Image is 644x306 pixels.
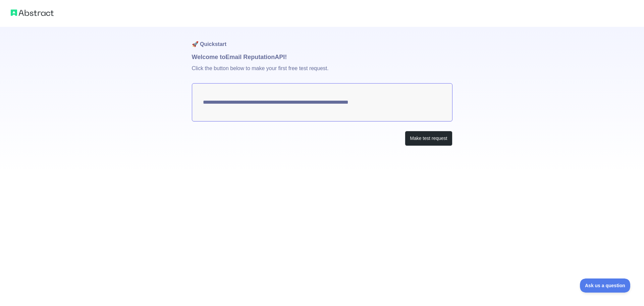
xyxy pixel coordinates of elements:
h1: Welcome to Email Reputation API! [192,52,452,62]
img: Abstract logo [11,8,54,17]
iframe: Toggle Customer Support [580,278,631,293]
button: Make test request [405,131,452,146]
h1: 🚀 Quickstart [192,27,452,52]
p: Click the button below to make your first free test request. [192,62,452,83]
